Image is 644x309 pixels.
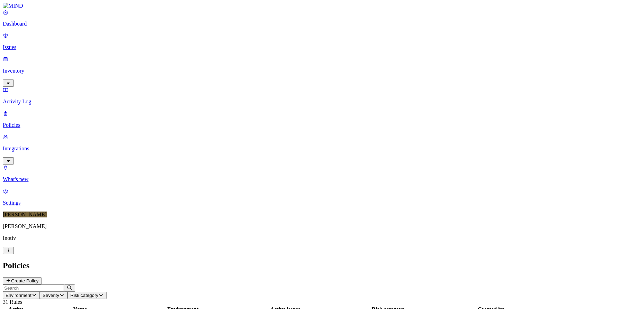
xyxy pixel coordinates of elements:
[3,146,641,152] p: Integrations
[3,165,641,182] a: What's new
[3,200,641,206] p: Settings
[43,293,59,298] span: Severity
[3,235,641,241] p: Inotiv
[3,32,641,50] a: Issues
[3,87,641,105] a: Activity Log
[3,299,22,305] span: 31 Rules
[6,293,31,298] span: Environment
[3,212,47,217] span: [PERSON_NAME]
[3,223,641,230] p: [PERSON_NAME]
[3,68,641,74] p: Inventory
[3,176,641,182] p: What's new
[70,293,98,298] span: Risk category
[3,9,641,27] a: Dashboard
[3,44,641,50] p: Issues
[3,3,641,9] a: MIND
[3,110,641,128] a: Policies
[3,134,641,163] a: Integrations
[3,284,64,292] input: Search
[3,21,641,27] p: Dashboard
[3,188,641,206] a: Settings
[3,122,641,128] p: Policies
[3,277,42,284] button: Create Policy
[3,99,641,105] p: Activity Log
[3,56,641,86] a: Inventory
[3,261,641,270] h2: Policies
[3,3,23,9] img: MIND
